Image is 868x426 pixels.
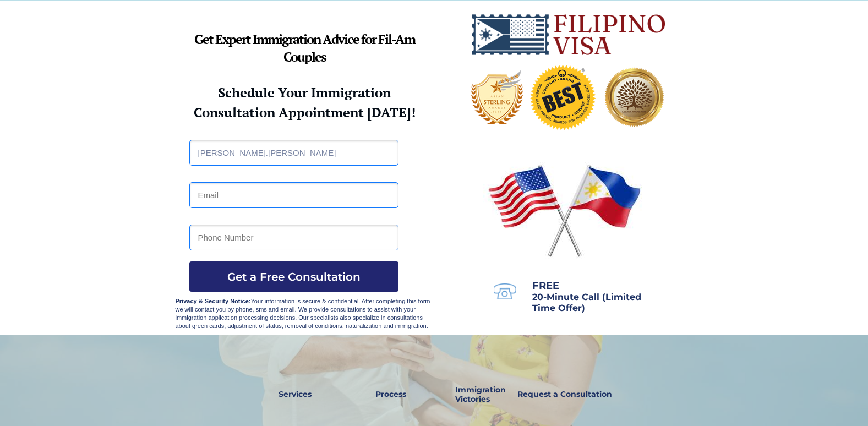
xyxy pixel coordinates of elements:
[218,84,391,101] strong: Schedule Your Immigration
[194,103,416,121] strong: Consultation Appointment [DATE]!
[176,298,430,329] span: Your information is secure & confidential. After completing this form we will contact you by phon...
[189,225,398,250] input: Phone Number
[512,382,617,407] a: Request a Consultation
[176,298,251,304] strong: Privacy & Security Notice:
[451,382,488,407] a: Immigration Victories
[271,382,319,407] a: Services
[189,182,398,208] input: Email
[517,389,612,399] strong: Request a Consultation
[189,261,398,292] button: Get a Free Consultation
[532,292,641,313] span: 20-Minute Call (Limited Time Offer)
[189,270,398,283] span: Get a Free Consultation
[532,293,641,313] a: 20-Minute Call (Limited Time Offer)
[189,140,398,166] input: Full Name
[279,389,312,399] strong: Services
[194,30,415,65] strong: Get Expert Immigration Advice for Fil-Am Couples
[375,389,406,399] strong: Process
[532,280,559,292] span: FREE
[455,385,506,404] strong: Immigration Victories
[370,382,412,407] a: Process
